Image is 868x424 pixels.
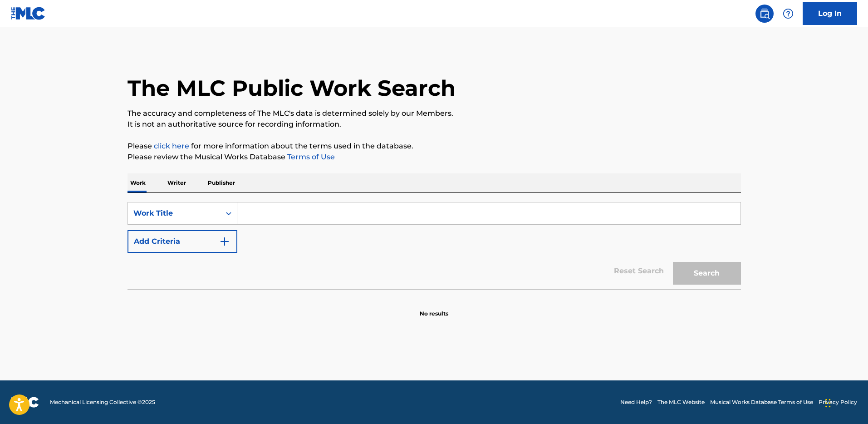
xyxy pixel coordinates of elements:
[420,299,448,318] p: No results
[205,173,238,192] p: Publisher
[128,119,741,130] p: It is not an authoritative source for recording information.
[825,389,831,417] div: Drag
[128,230,237,253] button: Add Criteria
[128,108,741,119] p: The accuracy and completeness of The MLC's data is determined solely by our Members.
[154,142,189,150] a: click here
[11,7,46,20] img: MLC Logo
[779,5,797,23] div: Help
[165,173,189,192] p: Writer
[620,398,652,406] a: Need Help?
[50,398,155,406] span: Mechanical Licensing Collective © 2025
[803,2,857,25] a: Log In
[128,152,741,163] p: Please review the Musical Works Database
[710,398,813,406] a: Musical Works Database Terms of Use
[11,397,39,408] img: logo
[128,74,456,102] h1: The MLC Public Work Search
[219,236,230,247] img: 9d2ae6d4665cec9f34b9.svg
[823,380,868,424] iframe: Chat Widget
[819,398,857,406] a: Privacy Policy
[285,153,335,161] a: Terms of Use
[133,208,215,219] div: Work Title
[783,8,794,19] img: help
[128,141,741,152] p: Please for more information about the terms used in the database.
[128,202,741,289] form: Search Form
[657,398,705,406] a: The MLC Website
[755,5,774,23] a: Public Search
[759,8,770,19] img: search
[128,173,148,192] p: Work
